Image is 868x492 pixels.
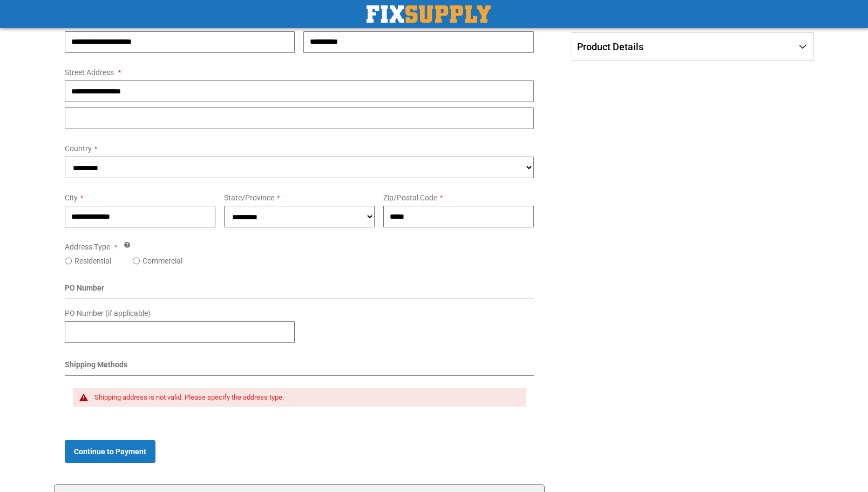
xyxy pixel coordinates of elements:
[65,309,151,318] span: PO Number (if applicable)
[367,5,491,23] a: store logo
[577,41,643,52] span: Product Details
[65,242,110,251] span: Address Type
[65,68,114,77] span: Street Address
[74,447,146,456] span: Continue to Payment
[143,255,182,266] label: Commercial
[74,255,111,266] label: Residential
[65,282,534,299] div: PO Number
[224,193,274,202] span: State/Province
[367,5,491,23] img: Fix Industrial Supply
[65,144,92,153] span: Country
[94,393,515,402] div: Shipping address is not valid. Please specify the address type.
[65,193,78,202] span: City
[383,193,437,202] span: Zip/Postal Code
[65,359,534,376] div: Shipping Methods
[65,440,155,463] button: Continue to Payment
